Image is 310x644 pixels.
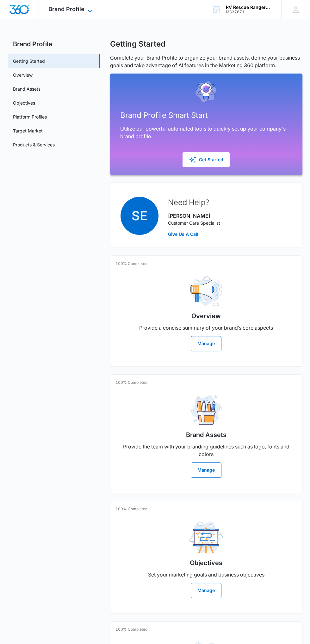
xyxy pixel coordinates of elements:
[110,255,302,367] a: 100% CompletedOverviewProvide a concise summary of your brand’s core aspectsManage
[110,39,165,49] h1: Getting Started
[168,231,220,237] a: Give Us A Call
[186,430,226,440] h2: Brand Assets
[8,39,100,49] h2: Brand Profile
[115,443,297,458] p: Provide the team with your branding guidelines such as logo, fonts and colors
[139,324,273,332] p: Provide a concise summary of your brand’s core aspects
[168,212,220,220] p: [PERSON_NAME]
[115,506,147,512] p: 100% Completed
[13,58,45,64] a: Getting Started
[168,197,220,208] h2: Need Help?
[190,558,222,568] h2: Objectives
[183,152,230,167] button: Get Started
[120,110,290,121] h2: Brand Profile Smart Start
[13,86,40,92] a: Brand Assets
[121,197,158,235] span: SE
[168,220,220,226] p: Customer Care Specialist
[13,113,47,120] a: Platform Profiles
[110,501,302,614] a: 100% CompletedObjectivesSet your marketing goals and business objectivesManage
[48,6,84,12] span: Brand Profile
[226,10,272,14] div: account id
[13,127,43,134] a: Target Market
[191,336,221,351] button: Manage
[110,374,302,493] a: 100% CompletedBrand AssetsProvide the team with your branding guidelines such as logo, fonts and ...
[191,462,221,478] button: Manage
[115,627,147,632] p: 100% Completed
[148,571,264,578] p: Set your marketing goals and business objectives
[115,380,147,385] p: 100% Completed
[191,583,221,598] button: Manage
[226,5,272,10] div: account name
[191,311,221,321] h2: Overview
[13,100,35,106] a: Objectives
[120,125,290,140] p: Utilize our powerful automated tools to quickly set up your company's brand profile.
[189,156,223,164] div: Get Started
[115,261,147,267] p: 100% Completed
[110,54,302,69] p: Complete your Brand Profile to organize your brand assets, define your business goals and take ad...
[13,141,55,148] a: Products & Services
[13,72,33,78] a: Overview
